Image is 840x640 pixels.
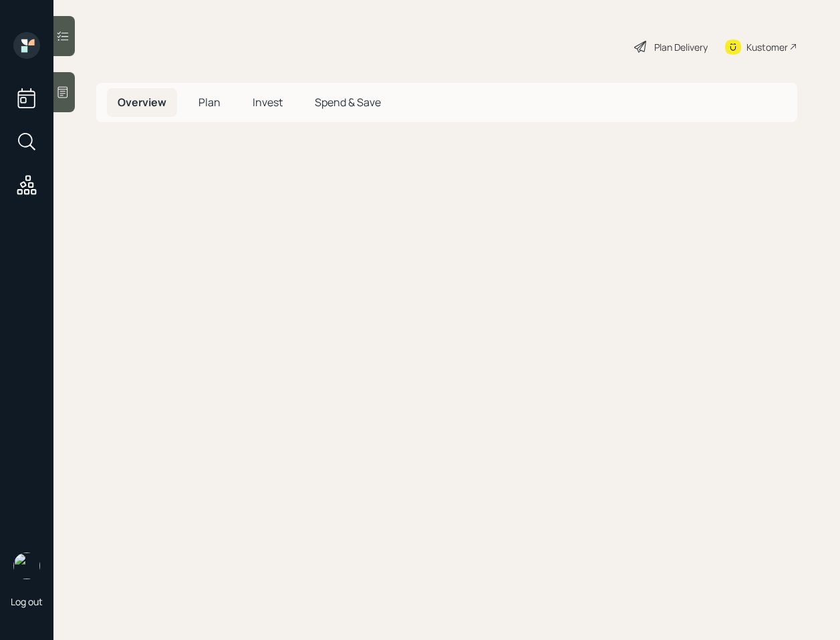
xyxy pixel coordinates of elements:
div: Kustomer [746,40,788,54]
span: Plan [198,95,221,110]
div: Log out [11,595,43,608]
span: Overview [118,95,166,110]
div: Plan Delivery [654,40,708,54]
img: retirable_logo.png [13,552,40,579]
span: Spend & Save [315,95,381,110]
span: Invest [253,95,283,110]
